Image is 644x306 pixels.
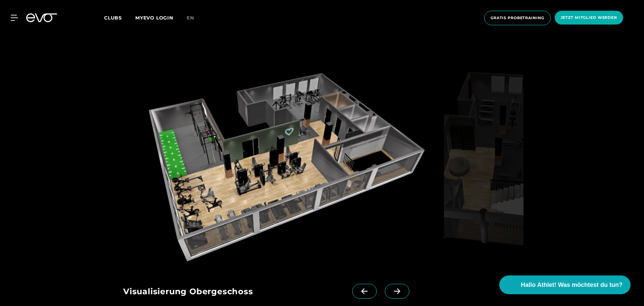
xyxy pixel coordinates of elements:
[187,15,194,21] span: en
[491,15,544,21] span: Gratis Probetraining
[499,275,631,294] button: Hallo Athlet! Was möchtest du tun?
[444,61,523,268] img: evofitness
[123,61,441,268] img: evofitness
[482,11,553,25] a: Gratis Probetraining
[521,280,623,290] span: Hallo Athlet! Was möchtest du tun?
[104,15,122,21] span: Clubs
[553,11,625,25] a: Jetzt Mitglied werden
[135,15,173,21] a: MYEVO LOGIN
[561,15,617,20] span: Jetzt Mitglied werden
[104,14,135,21] a: Clubs
[187,14,202,22] a: en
